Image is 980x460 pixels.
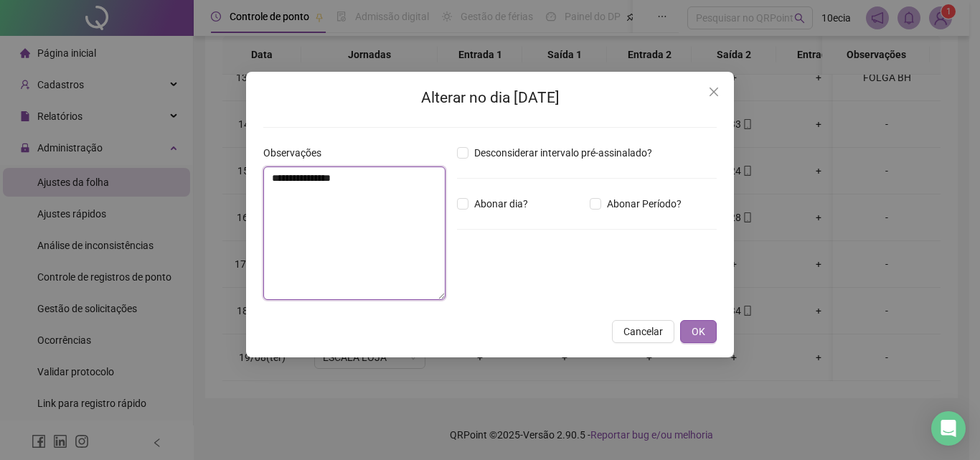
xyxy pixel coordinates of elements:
div: Open Intercom Messenger [931,411,966,446]
span: Abonar Período? [601,196,687,212]
h2: Alterar no dia [DATE] [263,86,717,110]
label: Observações [263,145,331,161]
span: Desconsiderar intervalo pré-assinalado? [468,145,658,161]
span: Abonar dia? [468,196,534,212]
span: OK [692,324,705,339]
span: Cancelar [623,324,663,339]
button: Close [702,80,725,103]
button: Cancelar [612,320,674,343]
button: OK [680,320,717,343]
span: close [708,86,720,98]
